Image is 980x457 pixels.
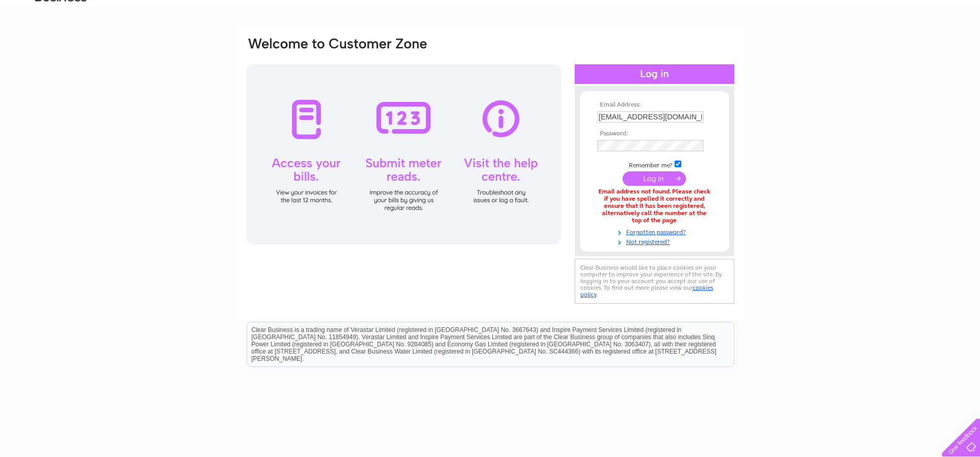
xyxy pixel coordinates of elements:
a: 0333 014 3131 [786,5,857,18]
a: Forgotten password? [597,226,714,236]
a: Contact [949,44,974,51]
img: logo.png [35,27,87,58]
div: Clear Business would like to place cookies on your computer to improve your experience of the sit... [575,259,734,304]
a: Energy [862,44,884,51]
a: cookies policy [580,284,713,298]
input: Submit [623,171,686,186]
a: Not registered? [597,236,714,246]
div: Email address not found. Please check if you have spelled it correctly and ensure that it has bee... [597,188,712,224]
a: Water [836,44,855,51]
th: Email Address: [595,101,714,109]
th: Password: [595,130,714,137]
a: Blog [927,44,942,51]
a: Telecoms [890,44,921,51]
td: Remember me? [595,159,714,169]
div: Clear Business is a trading name of Verastar Limited (registered in [GEOGRAPHIC_DATA] No. 3667643... [247,6,734,50]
